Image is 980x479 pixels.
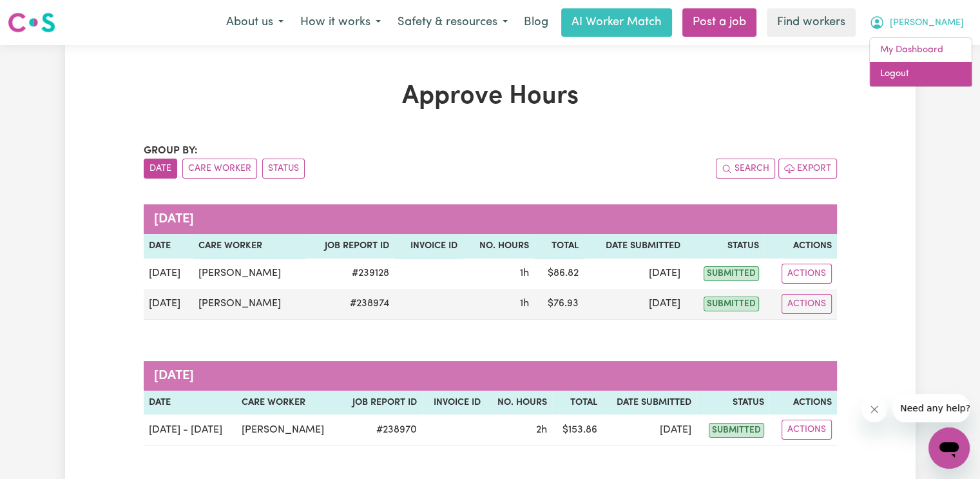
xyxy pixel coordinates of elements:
[782,264,832,284] button: Actions
[144,234,194,259] th: Date
[182,159,257,179] button: sort invoices by care worker
[561,8,672,37] a: AI Worker Match
[193,234,304,259] th: Care worker
[305,234,394,259] th: Job Report ID
[262,159,305,179] button: sort invoices by paid status
[782,420,832,440] button: Actions
[716,159,775,179] button: Search
[305,289,394,320] td: # 238974
[520,298,529,309] span: 1 hour
[486,391,552,415] th: No. Hours
[602,391,697,415] th: Date Submitted
[704,297,759,311] span: submitted
[144,415,236,445] td: [DATE] - [DATE]
[870,38,972,63] a: My Dashboard
[305,259,394,289] td: # 239128
[144,81,837,112] h1: Approve Hours
[144,204,837,234] caption: [DATE]
[463,234,534,259] th: No. Hours
[870,62,972,86] a: Logout
[782,294,832,314] button: Actions
[890,16,964,30] span: [PERSON_NAME]
[339,415,422,445] td: # 238970
[8,11,55,34] img: Careseekers logo
[236,415,340,445] td: [PERSON_NAME]
[769,391,836,415] th: Actions
[144,146,198,156] span: Group by:
[292,9,389,36] button: How it works
[861,9,972,36] button: My Account
[767,8,856,37] a: Find workers
[218,9,292,36] button: About us
[236,391,340,415] th: Care worker
[536,425,547,435] span: 2 hours
[584,259,686,289] td: [DATE]
[697,391,769,415] th: Status
[144,259,194,289] td: [DATE]
[193,259,304,289] td: [PERSON_NAME]
[534,259,584,289] td: $ 86.82
[8,8,55,37] a: Careseekers logo
[892,394,970,422] iframe: Message from company
[422,391,486,415] th: Invoice ID
[394,234,463,259] th: Invoice ID
[534,234,584,259] th: Total
[686,234,764,259] th: Status
[602,415,697,445] td: [DATE]
[389,9,516,36] button: Safety & resources
[869,37,972,87] div: My Account
[928,427,970,469] iframe: Button to launch messaging window
[861,396,887,422] iframe: Close message
[764,234,837,259] th: Actions
[520,268,529,279] span: 1 hour
[552,391,602,415] th: Total
[584,234,686,259] th: Date Submitted
[704,266,759,281] span: submitted
[682,8,756,37] a: Post a job
[339,391,422,415] th: Job Report ID
[516,8,556,37] a: Blog
[144,391,236,415] th: Date
[584,289,686,320] td: [DATE]
[8,9,78,19] span: Need any help?
[709,423,764,438] span: submitted
[144,289,194,320] td: [DATE]
[193,289,304,320] td: [PERSON_NAME]
[534,289,584,320] td: $ 76.93
[552,415,602,445] td: $ 153.86
[778,159,837,179] button: Export
[144,159,177,179] button: sort invoices by date
[144,361,837,391] caption: [DATE]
